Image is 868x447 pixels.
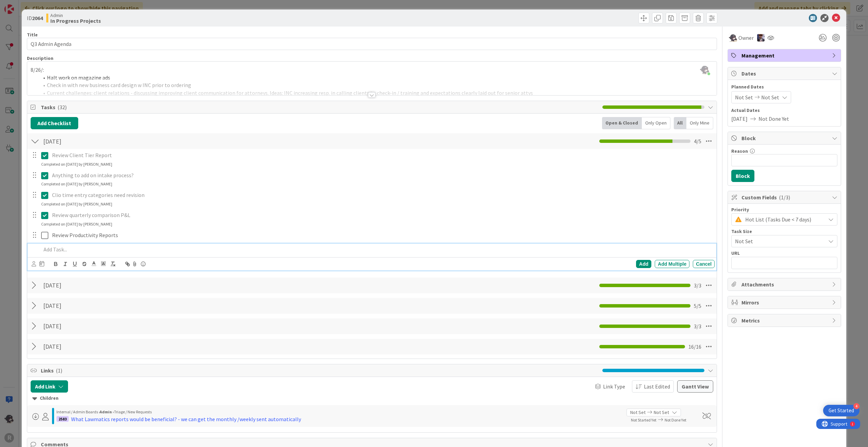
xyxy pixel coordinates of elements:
[41,279,194,292] input: Add Checklist...
[758,115,789,123] span: Not Done Yet
[41,103,599,111] span: Tasks
[32,15,43,21] b: 2064
[52,211,712,219] p: Review quarterly comparison P&L
[630,409,646,416] span: Not Set
[731,107,837,114] span: Actual Dates
[694,137,701,145] span: 4 / 5
[56,367,62,374] span: ( 1 )
[731,207,837,212] div: Priority
[41,161,112,167] div: Completed on [DATE] by [PERSON_NAME]
[71,415,301,423] div: What Lawmatics reports would be beneficial? - we can get the monthly /weekly sent automatically
[731,115,748,123] span: [DATE]
[56,416,69,422] div: 2583
[603,382,625,391] span: Link Type
[731,229,837,234] div: Task Size
[31,380,68,393] button: Add Link
[631,417,656,423] span: Not Started Yet
[642,117,670,129] div: Only Open
[829,407,854,414] div: Get Started
[735,93,753,101] span: Not Set
[665,417,686,423] span: Not Done Yet
[39,74,713,82] li: Halt work on magazine ads
[52,151,712,159] p: Review Client Tier Report
[853,403,859,409] div: 4
[31,117,78,129] button: Add Checklist
[52,191,712,199] p: Clio time entry categories need revision
[644,382,670,391] span: Last Edited
[731,83,837,90] span: Planned Dates
[745,215,822,224] span: Hot List (Tasks Due < 7 days)
[41,201,112,207] div: Completed on [DATE] by [PERSON_NAME]
[52,231,712,239] p: Review Productivity Reports
[741,280,829,288] span: Attachments
[731,148,748,154] label: Reason
[823,405,859,416] div: Open Get Started checklist, remaining modules: 4
[41,221,112,227] div: Completed on [DATE] by [PERSON_NAME]
[31,66,713,74] p: 8/26/:
[602,117,642,129] div: Open & Closed
[731,251,837,255] div: URL
[56,409,100,414] span: Internal / Admin Boards ›
[41,300,194,312] input: Add Checklist...
[632,380,674,393] button: Last Edited
[761,93,779,101] span: Not Set
[738,34,754,42] span: Owner
[741,69,829,78] span: Dates
[741,316,829,325] span: Metrics
[694,281,701,289] span: 3 / 3
[14,1,31,9] span: Support
[779,194,790,201] span: ( 1/3 )
[688,343,701,351] span: 16 / 16
[700,65,710,74] img: KSUdwsmRdKCdnCWKMQNDjBbW54YMeX8F.gif
[741,51,829,60] span: Management
[27,55,53,61] span: Description
[41,366,599,375] span: Links
[677,380,713,393] button: Gantt View
[741,134,829,142] span: Block
[27,14,43,22] span: ID
[41,341,194,353] input: Add Checklist...
[741,193,829,201] span: Custom Fields
[50,18,101,23] b: In Progress Projects
[50,13,101,18] span: Admin
[41,135,194,147] input: Add Checklist...
[41,181,112,187] div: Completed on [DATE] by [PERSON_NAME]
[694,302,701,310] span: 5 / 5
[655,260,689,268] div: Add Multiple
[41,320,194,332] input: Add Checklist...
[654,409,669,416] span: Not Set
[731,170,754,182] button: Block
[674,117,686,129] div: All
[686,117,713,129] div: Only Mine
[27,38,717,50] input: type card name here...
[693,260,715,268] div: Cancel
[636,260,651,268] div: Add
[741,298,829,307] span: Mirrors
[57,104,67,111] span: ( 32 )
[100,409,114,414] b: Admin ›
[52,171,712,179] p: Anything to add on intake process?
[114,409,152,414] span: Triage / New Requests
[729,34,737,42] img: KN
[27,32,38,38] label: Title
[757,34,765,42] img: ML
[35,3,37,8] div: 1
[694,322,701,330] span: 3 / 3
[32,395,712,402] div: Children
[735,236,822,246] span: Not Set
